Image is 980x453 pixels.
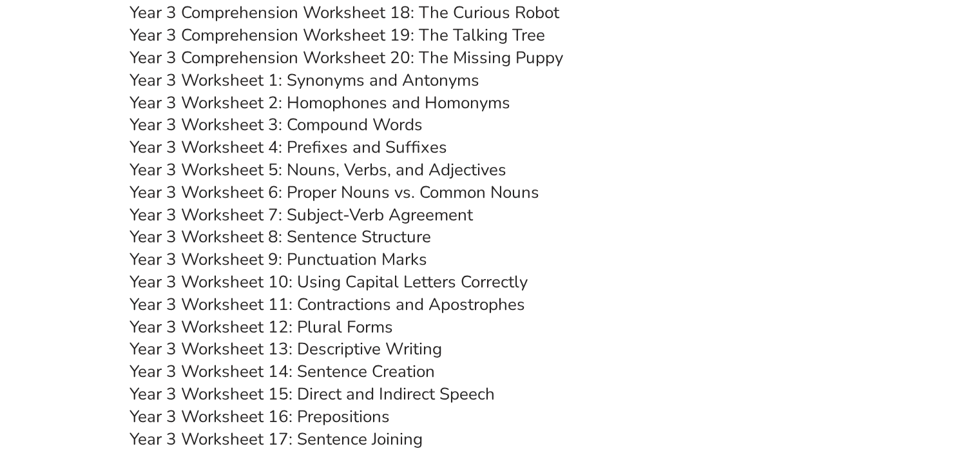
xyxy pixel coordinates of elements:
a: Year 3 Worksheet 6: Proper Nouns vs. Common Nouns [130,181,539,204]
a: Year 3 Worksheet 14: Sentence Creation [130,360,435,383]
a: Year 3 Worksheet 3: Compound Words [130,113,423,136]
iframe: Chat Widget [765,308,980,453]
a: Year 3 Worksheet 15: Direct and Indirect Speech [130,383,495,405]
a: Year 3 Worksheet 9: Punctuation Marks [130,248,427,271]
a: Year 3 Worksheet 2: Homophones and Homonyms [130,92,510,114]
a: Year 3 Worksheet 11: Contractions and Apostrophes [130,293,525,316]
a: Year 3 Worksheet 13: Descriptive Writing [130,338,442,360]
a: Year 3 Worksheet 5: Nouns, Verbs, and Adjectives [130,159,506,181]
a: Year 3 Worksheet 1: Synonyms and Antonyms [130,69,479,92]
a: Year 3 Worksheet 12: Plural Forms [130,316,393,338]
a: Year 3 Worksheet 7: Subject-Verb Agreement [130,204,473,226]
a: Year 3 Worksheet 10: Using Capital Letters Correctly [130,271,528,293]
a: Year 3 Comprehension Worksheet 20: The Missing Puppy [130,46,563,69]
a: Year 3 Worksheet 4: Prefixes and Suffixes [130,136,447,159]
a: Year 3 Worksheet 8: Sentence Structure [130,226,431,248]
a: Year 3 Comprehension Worksheet 18: The Curious Robot [130,1,559,24]
a: Year 3 Worksheet 16: Prepositions [130,405,390,428]
a: Year 3 Worksheet 17: Sentence Joining [130,428,423,450]
a: Year 3 Comprehension Worksheet 19: The Talking Tree [130,24,545,46]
